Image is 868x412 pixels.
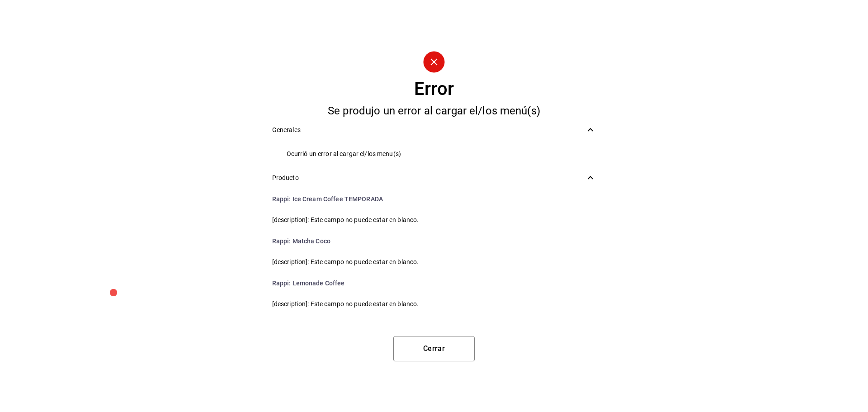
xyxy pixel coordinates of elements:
[272,299,596,309] span: [description]: Este campo no puede estar en blanco.
[287,149,596,159] span: Ocurrió un error al cargar el/los menu(s)
[265,168,604,188] div: Producto
[265,120,604,140] div: Generales
[272,195,291,203] span: Rappi :
[272,237,291,245] span: Rappi :
[272,279,291,287] span: Rappi :
[414,80,454,98] div: Error
[272,173,585,183] span: Producto
[265,105,604,116] div: Se produjo un error al cargar el/los menú(s)
[265,188,604,210] li: Ice Cream Coffee TEMPORADA
[265,230,604,252] li: Matcha Coco
[272,257,596,267] span: [description]: Este campo no puede estar en blanco.
[393,336,475,361] button: Cerrar
[272,125,585,135] span: Generales
[265,272,604,294] li: Lemonade Coffee
[272,215,596,225] span: [description]: Este campo no puede estar en blanco.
